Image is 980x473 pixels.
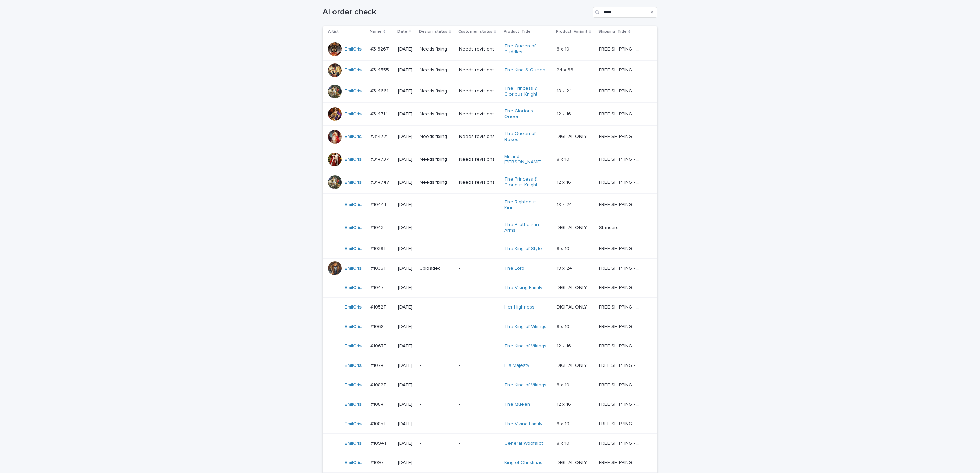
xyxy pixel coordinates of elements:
a: The King of Vikings [504,382,546,388]
tr: EmilCris #1094T#1094T [DATE]--General Woofalot 8 x 108 x 10 FREE SHIPPING - preview in 1-2 busine... [323,433,657,453]
p: [DATE] [398,402,414,407]
p: FREE SHIPPING - preview in 1-2 business days, after your approval delivery will take 5-10 b.d. [599,381,643,388]
p: 18 x 24 [557,201,573,208]
p: FREE SHIPPING - preview in 1-2 business days, after your approval delivery will take 5-10 b.d. [599,87,643,94]
p: [DATE] [398,134,414,140]
p: FREE SHIPPING - preview in 1-2 business days, after your approval delivery will take 5-10 b.d. [599,110,643,117]
p: - [459,324,499,330]
p: - [459,421,499,427]
p: Needs fixing [420,88,453,94]
p: #314714 [370,110,390,117]
p: - [420,225,453,231]
p: Needs revisions [459,88,499,94]
p: [DATE] [398,46,414,52]
p: #1085T [370,420,388,427]
p: - [459,225,499,231]
p: Needs fixing [420,67,453,73]
p: Date [397,28,407,35]
tr: EmilCris #1085T#1085T [DATE]--The Viking Family 8 x 108 x 10 FREE SHIPPING - preview in 1-2 busin... [323,414,657,433]
a: Mr and [PERSON_NAME] [504,154,547,166]
p: [DATE] [398,343,414,349]
p: FREE SHIPPING - preview in 1-2 business days, after your approval delivery will take 5-10 b.d. [599,439,643,446]
a: EmilCris [344,246,362,252]
p: [DATE] [398,266,414,271]
p: Needs revisions [459,134,499,140]
p: - [420,421,453,427]
p: Standard [599,224,620,231]
h1: AI order check [323,7,590,17]
p: - [459,246,499,252]
p: 12 x 16 [557,110,572,117]
a: The Princess & Glorious Knight [504,176,547,188]
p: Design_status [419,28,447,35]
p: - [420,324,453,330]
a: EmilCris [344,202,362,208]
p: Product_Variant [556,28,587,35]
tr: EmilCris #1038T#1038T [DATE]--The King of Style 8 x 108 x 10 FREE SHIPPING - preview in 1-2 busin... [323,239,657,258]
p: 12 x 16 [557,342,572,349]
p: #313267 [370,45,390,52]
a: EmilCris [344,343,362,349]
p: #314737 [370,155,390,162]
a: The King of Style [504,246,542,252]
p: - [420,304,453,310]
p: Needs fixing [420,46,453,52]
a: EmilCris [344,134,362,140]
p: 8 x 10 [557,381,571,388]
p: FREE SHIPPING - preview in 1-2 business days, after your approval delivery will take 5-10 b.d. [599,45,643,52]
p: #1097T [370,459,388,466]
a: EmilCris [344,382,362,388]
p: #1082T [370,381,388,388]
p: 8 x 10 [557,45,571,52]
p: 24 x 36 [557,66,575,73]
tr: EmilCris #1074T#1074T [DATE]--His Majesty DIGITAL ONLYDIGITAL ONLY FREE SHIPPING - preview in 1-2... [323,356,657,375]
tr: EmilCris #314747#314747 [DATE]Needs fixingNeeds revisionsThe Princess & Glorious Knight 12 x 1612... [323,171,657,194]
tr: EmilCris #1035T#1035T [DATE]Uploaded-The Lord 18 x 2418 x 24 FREE SHIPPING - preview in 1-2 busin... [323,258,657,278]
a: EmilCris [344,363,362,369]
a: General Woofalot [504,441,543,446]
p: - [459,363,499,369]
p: Uploaded [420,266,453,271]
input: Search [593,7,657,18]
p: Needs revisions [459,111,499,117]
p: FREE SHIPPING - preview in 1-2 business days, after your approval delivery will take 5-10 b.d. [599,342,643,349]
p: FREE SHIPPING - preview in 1-2 business days, after your approval delivery will take 5-10 b.d. [599,245,643,252]
p: #1043T [370,224,388,231]
p: #1044T [370,201,389,208]
p: Needs revisions [459,157,499,162]
p: - [459,460,499,466]
a: EmilCris [344,441,362,446]
p: [DATE] [398,157,414,162]
tr: EmilCris #1043T#1043T [DATE]--The Brothers in Arms DIGITAL ONLYDIGITAL ONLY StandardStandard [323,216,657,239]
p: FREE SHIPPING - preview in 1-2 business days, after your approval delivery will take 5-10 b.d. [599,264,643,271]
p: - [459,402,499,407]
a: EmilCris [344,324,362,330]
p: - [459,382,499,388]
p: [DATE] [398,382,414,388]
a: Her Highness [504,304,534,310]
p: - [459,202,499,208]
tr: EmilCris #314737#314737 [DATE]Needs fixingNeeds revisionsMr and [PERSON_NAME] 8 x 108 x 10 FREE S... [323,148,657,171]
p: #1068T [370,322,388,330]
tr: EmilCris #1047T#1047T [DATE]--The Viking Family DIGITAL ONLYDIGITAL ONLY FREE SHIPPING - preview ... [323,278,657,297]
p: FREE SHIPPING - preview in 1-2 business days, after your approval delivery will take 5-10 b.d. [599,201,643,208]
p: [DATE] [398,441,414,446]
p: FREE SHIPPING - preview in 1-2 business days, after your approval delivery will take 5-10 b.d. [599,459,643,466]
a: EmilCris [344,304,362,310]
p: Needs revisions [459,67,499,73]
a: EmilCris [344,402,362,407]
p: - [420,382,453,388]
p: - [420,343,453,349]
p: - [459,441,499,446]
p: #1035T [370,264,388,271]
p: [DATE] [398,324,414,330]
a: EmilCris [344,225,362,231]
a: The King of Vikings [504,343,546,349]
p: - [420,460,453,466]
a: King of Christmas [504,460,542,466]
p: DIGITAL ONLY [557,284,588,291]
a: The Princess & Glorious Knight [504,86,547,97]
p: Needs revisions [459,180,499,185]
p: Shipping_Title [598,28,627,35]
p: Name [370,28,382,35]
